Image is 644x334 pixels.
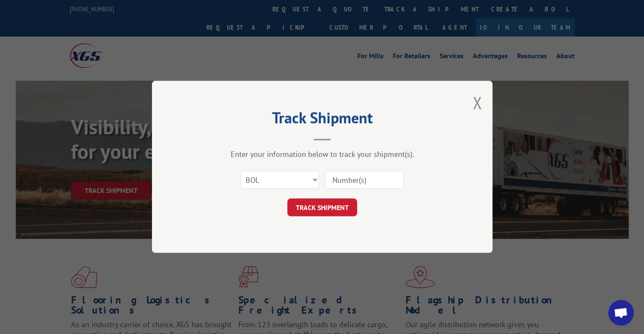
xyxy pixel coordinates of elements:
[325,171,404,189] input: Number(s)
[195,112,450,128] h2: Track Shipment
[472,91,482,114] button: Close modal
[287,199,357,217] button: TRACK SHIPMENT
[195,150,450,159] div: Enter your information below to track your shipment(s).
[608,300,634,326] div: Open chat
